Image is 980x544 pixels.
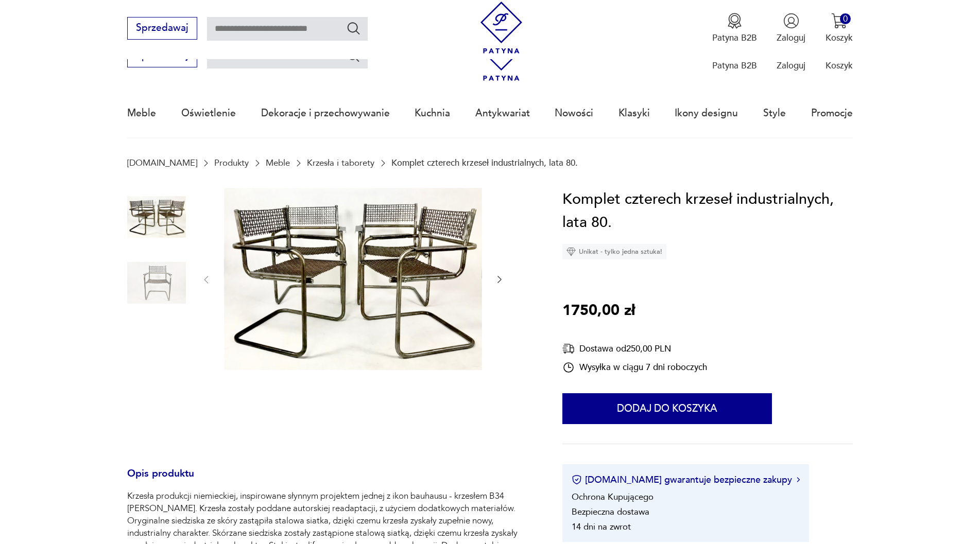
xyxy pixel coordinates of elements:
p: Koszyk [826,60,853,72]
img: Ikonka użytkownika [783,13,799,29]
img: Patyna - sklep z meblami i dekoracjami vintage [475,2,527,54]
p: Zaloguj [777,32,805,44]
img: Ikona strzałki w prawo [797,477,800,482]
div: Wysyłka w ciągu 7 dni roboczych [562,361,707,374]
button: Patyna B2B [712,13,757,44]
a: Promocje [811,90,853,137]
li: Ochrona Kupującego [572,491,654,503]
a: Oświetlenie [181,90,236,137]
div: Dostawa od 250,00 PLN [562,342,707,355]
a: Nowości [555,90,593,137]
p: 1750,00 zł [562,299,635,323]
button: [DOMAIN_NAME] gwarantuje bezpieczne zakupy [572,473,800,486]
button: Zaloguj [777,13,805,44]
h1: Komplet czterech krzeseł industrialnych, lata 80. [562,188,852,235]
button: Szukaj [346,48,361,63]
div: 0 [840,13,851,24]
img: Ikona koszyka [831,13,847,29]
p: Patyna B2B [712,60,757,72]
li: Bezpieczna dostawa [572,506,649,518]
p: Patyna B2B [712,32,757,44]
div: Unikat - tylko jedna sztuka! [562,244,666,259]
img: Ikona diamentu [566,247,576,256]
img: Zdjęcie produktu Komplet czterech krzeseł industrialnych, lata 80. [127,253,186,312]
a: Sprzedawaj [127,52,197,61]
button: 0Koszyk [826,13,853,44]
a: Meble [266,158,290,168]
a: Kuchnia [415,90,450,137]
h3: Opis produktu [127,470,532,490]
img: Zdjęcie produktu Komplet czterech krzeseł industrialnych, lata 80. [127,188,186,247]
button: Sprzedawaj [127,17,197,40]
button: Szukaj [346,21,361,36]
p: Zaloguj [777,60,805,72]
a: Ikona medaluPatyna B2B [712,13,757,44]
a: Meble [127,90,156,137]
a: [DOMAIN_NAME] [127,158,197,168]
a: Sprzedawaj [127,25,197,33]
button: Dodaj do koszyka [562,393,772,424]
p: Komplet czterech krzeseł industrialnych, lata 80. [391,158,578,168]
p: Koszyk [826,32,853,44]
a: Krzesła i taborety [307,158,374,168]
img: Ikona medalu [727,13,743,29]
a: Style [763,90,786,137]
a: Dekoracje i przechowywanie [261,90,390,137]
a: Klasyki [618,90,650,137]
img: Ikona certyfikatu [572,475,582,485]
li: 14 dni na zwrot [572,521,631,533]
img: Zdjęcie produktu Komplet czterech krzeseł industrialnych, lata 80. [224,188,482,370]
a: Antykwariat [475,90,530,137]
a: Produkty [214,158,249,168]
img: Ikona dostawy [562,342,575,355]
a: Ikony designu [675,90,738,137]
